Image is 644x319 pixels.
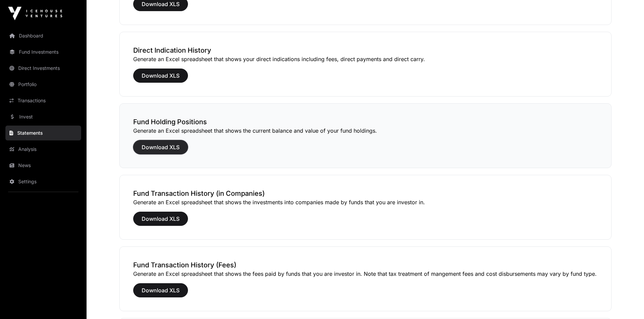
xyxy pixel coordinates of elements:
[610,287,644,319] iframe: Chat Widget
[133,75,188,82] a: Download XLS
[5,142,81,157] a: Analysis
[142,286,180,294] span: Download XLS
[133,290,188,297] a: Download XLS
[5,126,81,140] a: Statements
[5,28,81,43] a: Dashboard
[142,215,180,223] span: Download XLS
[133,55,598,63] p: Generate an Excel spreadsheet that shows your direct indications including fees, direct payments ...
[5,158,81,173] a: News
[8,7,62,20] img: Icehouse Ventures Logo
[133,189,598,198] h3: Fund Transaction History (in Companies)
[5,109,81,124] a: Invest
[133,69,188,83] button: Download XLS
[133,270,598,278] p: Generate an Excel spreadsheet that shows the fees paid by funds that you are investor in. Note th...
[5,61,81,76] a: Direct Investments
[133,218,188,225] a: Download XLS
[133,140,188,154] button: Download XLS
[133,46,598,55] h3: Direct Indication History
[142,143,180,151] span: Download XLS
[133,127,598,135] p: Generate an Excel spreadsheet that shows the current balance and value of your fund holdings.
[5,174,81,189] a: Settings
[133,212,188,226] button: Download XLS
[142,72,180,80] span: Download XLS
[133,283,188,297] button: Download XLS
[133,198,598,206] p: Generate an Excel spreadsheet that shows the investments into companies made by funds that you ar...
[133,260,598,270] h3: Fund Transaction History (Fees)
[5,45,81,59] a: Fund Investments
[133,117,598,127] h3: Fund Holding Positions
[5,93,81,108] a: Transactions
[133,147,188,154] a: Download XLS
[133,4,188,10] a: Download XLS
[5,77,81,92] a: Portfolio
